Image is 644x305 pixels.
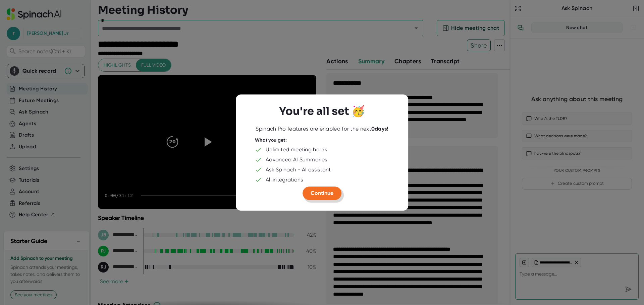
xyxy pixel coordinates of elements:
h3: You're all set 🥳 [279,105,365,118]
div: What you get: [255,137,287,143]
div: Ask Spinach - AI assistant [266,166,331,173]
button: Continue [303,186,341,200]
div: Spinach Pro features are enabled for the next [256,126,388,132]
span: Continue [311,190,333,196]
div: Unlimited meeting hours [266,146,327,153]
b: 0 days! [371,126,388,132]
div: Advanced AI Summaries [266,156,327,163]
div: All integrations [266,176,303,183]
